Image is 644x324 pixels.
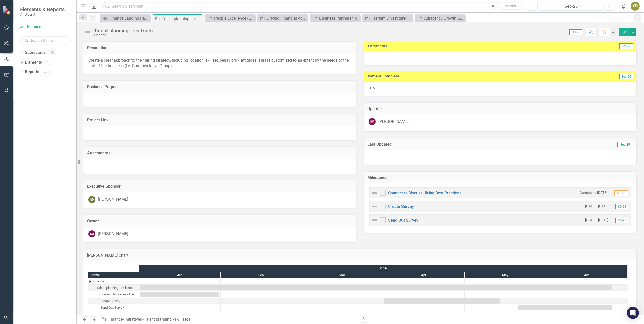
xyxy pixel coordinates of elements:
[140,292,219,297] div: Task: Start date: 2025-01-01 End date: 2025-01-31
[267,15,306,21] div: Driving Financial Acumen
[371,190,378,196] img: Not Defined
[87,184,352,189] h3: Executive Sponsor
[221,272,302,278] div: Feb
[416,15,464,21] a: Adjacency Growth Support
[101,15,149,21] a: Finance Landing Page
[378,119,409,125] div: [PERSON_NAME]
[88,304,139,311] div: Task: Start date: 2025-05-21 End date: 2025-06-25
[87,85,352,89] h3: Business Purpose
[367,175,633,180] h3: Milestones
[617,142,632,147] span: Sep-25
[100,304,124,311] div: Send Out Survey
[25,60,42,65] a: Elements
[319,15,359,21] div: Business Partnership
[87,46,352,50] h3: Description
[20,24,71,30] a: Finance
[109,15,149,21] div: Finance Landing Page
[367,106,633,111] h3: Updater
[162,16,201,22] div: Talent planning - skill sets
[98,197,128,202] div: [PERSON_NAME]
[619,74,633,79] span: Sep-25
[87,219,352,223] h3: Owner
[48,51,56,55] div: 14
[383,272,465,278] div: Apr
[94,33,153,37] div: Finance
[368,74,546,78] h3: Percent Complete
[627,307,639,319] div: Open Intercom Messenger
[580,190,607,195] small: Completed [DATE]
[88,304,139,311] div: Send Out Survey
[88,278,139,285] div: Task: Finance Start date: 2025-01-01 End date: 2025-01-02
[258,15,306,21] a: Driving Financial Acumen
[94,28,153,33] div: Talent planning - skill sets
[25,50,46,56] a: Scorecards
[364,81,636,96] div: 0 %
[371,203,378,209] img: Not Defined
[101,317,356,322] div: » »
[140,285,612,290] div: Task: Start date: 2025-01-01 End date: 2025-06-25
[424,15,464,21] div: Adjacency Growth Support
[88,291,139,298] div: Task: Start date: 2025-01-01 End date: 2025-01-31
[97,285,134,291] div: Talent planning - skill sets
[388,218,418,223] a: Send Out Survey
[384,298,500,304] div: Task: Start date: 2025-04-01 End date: 2025-05-14
[372,15,411,21] div: Plarium Divestiture
[569,29,582,35] span: SQ-25
[100,291,137,298] div: Connect to Discuss Hiring Best Practices
[88,272,139,278] div: Name
[363,15,411,21] a: Plarium Divestiture
[88,298,139,304] div: Task: Start date: 2025-04-01 End date: 2025-05-14
[100,298,120,304] div: Create Survey
[88,298,139,304] div: Create Survey
[367,142,530,147] h3: Last Updated
[20,12,65,16] small: Aristocrat
[206,15,254,21] a: People Excellence - FCDF, F4S
[498,3,523,10] button: Search
[88,291,139,298] div: Connect to Discuss Hiring Best Practices
[3,6,11,15] img: ClearPoint Strategy
[139,272,221,278] div: Jan
[505,4,516,8] span: Search
[144,317,190,322] div: Talent planning - skill sets
[388,204,414,209] a: Create Survey
[44,60,52,65] div: 65
[631,2,640,11] div: CD
[25,69,39,75] a: Reports
[42,70,50,74] div: 29
[302,272,383,278] div: Mar
[518,305,612,310] div: Task: Start date: 2025-05-21 End date: 2025-06-25
[465,272,546,278] div: May
[311,15,359,21] a: Business Partnership
[371,217,378,223] img: Not Defined
[88,278,139,285] div: Finance
[214,15,254,21] div: People Excellence - FCDF, F4S
[88,230,95,237] div: SM
[98,231,128,237] div: [PERSON_NAME]
[83,28,91,36] img: Not Defined
[546,272,628,278] div: Jun
[87,253,633,258] h3: [PERSON_NAME] Chart
[93,278,104,285] div: Finance
[20,36,71,45] input: Search Below...
[20,6,65,12] span: Elements & Reports
[369,118,376,125] div: SM
[539,2,603,11] button: Sep-25
[102,2,524,11] input: Search ClearPoint...
[388,191,461,195] a: Connect to Discuss Hiring Best Practices
[585,204,608,209] small: [DATE] - [DATE]
[88,285,139,291] div: Task: Start date: 2025-01-01 End date: 2025-06-25
[125,317,142,322] a: Initiatives
[109,317,123,322] a: Finance
[88,196,95,203] div: SD
[541,3,602,9] div: Sep-25
[87,151,352,155] h3: Attachments
[615,204,628,209] span: SQ-25
[139,265,628,272] div: 2025
[368,44,516,48] h3: Comments
[87,118,352,122] h3: Project Link
[88,285,139,291] div: Talent planning - skill sets
[614,190,628,196] span: MQ-25
[619,43,633,49] span: Sep-25
[585,218,608,222] small: [DATE] - [DATE]
[88,58,351,69] p: Create a clear approach to their hiring strategy, including location, skillset, behaviors / attit...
